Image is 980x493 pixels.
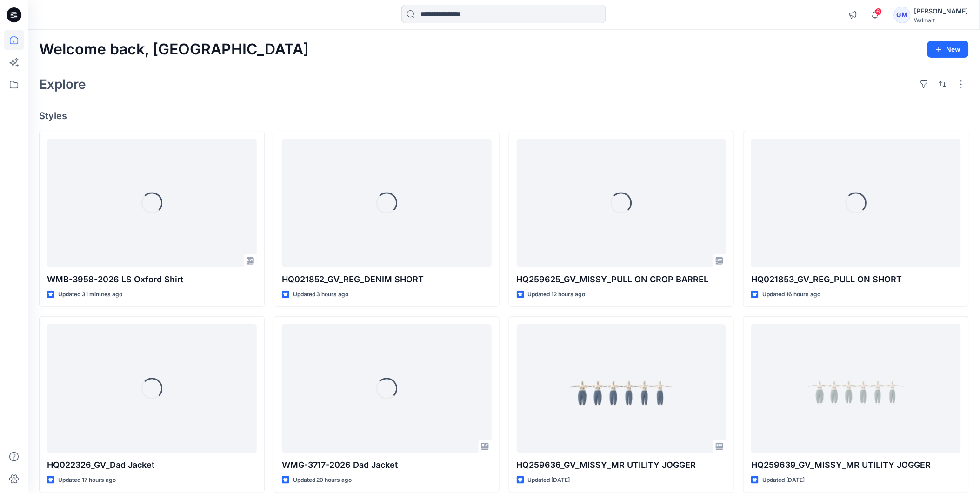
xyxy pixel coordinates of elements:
[293,290,349,300] p: Updated 3 hours ago
[39,41,309,58] h2: Welcome back, [GEOGRAPHIC_DATA]
[58,475,116,485] p: Updated 17 hours ago
[528,475,570,485] p: Updated [DATE]
[39,110,969,121] h4: Styles
[47,273,257,286] p: WMB-3958-2026 LS Oxford Shirt
[528,290,586,300] p: Updated 12 hours ago
[927,41,969,58] button: New
[762,290,820,300] p: Updated 16 hours ago
[894,7,911,23] div: GM
[751,459,961,472] p: HQ259639_GV_MISSY_MR UTILITY JOGGER
[517,273,727,286] p: HQ259625_GV_MISSY_PULL ON CROP BARREL
[762,475,805,485] p: Updated [DATE]
[875,8,882,15] span: 6
[47,459,257,472] p: HQ022326_GV_Dad Jacket
[914,17,968,24] div: Walmart
[282,459,492,472] p: WMG-3717-2026 Dad Jacket
[517,459,727,472] p: HQ259636_GV_MISSY_MR UTILITY JOGGER
[517,324,727,453] a: HQ259636_GV_MISSY_MR UTILITY JOGGER
[282,273,492,286] p: HQ021852_GV_REG_DENIM SHORT
[914,6,968,17] div: [PERSON_NAME]
[751,273,961,286] p: HQ021853_GV_REG_PULL ON SHORT
[39,77,86,92] h2: Explore
[293,475,352,485] p: Updated 20 hours ago
[751,324,961,453] a: HQ259639_GV_MISSY_MR UTILITY JOGGER
[58,290,122,300] p: Updated 31 minutes ago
